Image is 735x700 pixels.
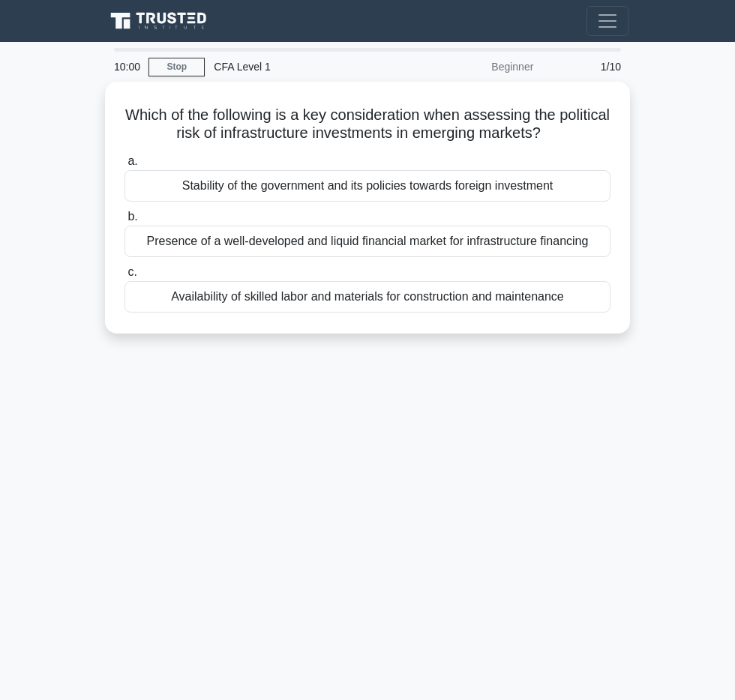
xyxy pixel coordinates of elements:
div: Beginner [411,52,542,82]
h5: Which of the following is a key consideration when assessing the political risk of infrastructure... [123,106,612,143]
div: CFA Level 1 [205,52,411,82]
button: Toggle navigation [586,6,628,36]
div: Stability of the government and its policies towards foreign investment [124,170,610,202]
div: Availability of skilled labor and materials for construction and maintenance [124,281,610,313]
div: 10:00 [105,52,148,82]
span: a. [127,154,137,167]
span: b. [127,210,137,223]
a: Stop [148,58,205,76]
div: 1/10 [542,52,630,82]
span: c. [127,265,136,278]
div: Presence of a well-developed and liquid financial market for infrastructure financing [124,226,610,257]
